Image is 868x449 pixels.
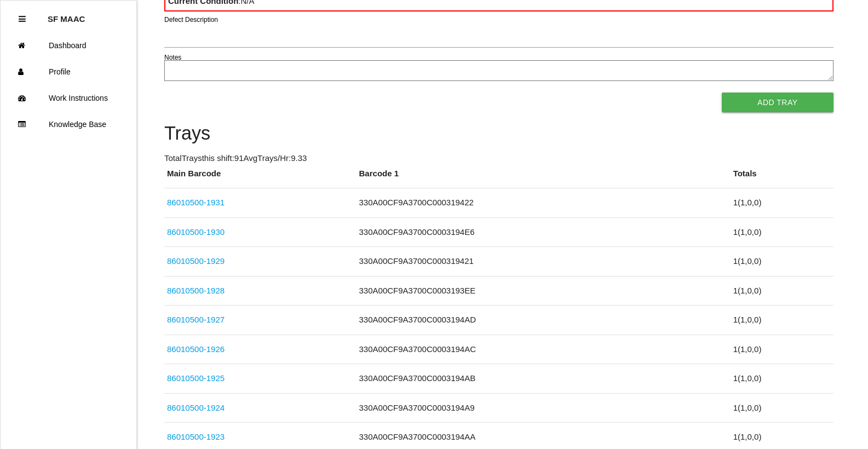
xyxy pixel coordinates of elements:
[167,227,225,237] a: 86010500-1930
[167,256,225,266] a: 86010500-1929
[167,344,225,354] a: 86010500-1926
[167,373,225,383] a: 86010500-1925
[357,188,731,218] td: 330A00CF9A3700C000319422
[1,32,136,59] a: Dashboard
[731,364,833,394] td: 1 ( 1 , 0 , 0 )
[357,306,731,335] td: 330A00CF9A3700C0003194AD
[357,393,731,423] td: 330A00CF9A3700C0003194A9
[1,111,136,137] a: Knowledge Base
[19,6,26,32] div: Close
[722,93,833,112] button: Add Tray
[164,152,833,165] p: Total Trays this shift: 91 Avg Trays /Hr: 9.33
[357,247,731,277] td: 330A00CF9A3700C000319421
[357,276,731,306] td: 330A00CF9A3700C0003193EE
[357,168,731,188] th: Barcode 1
[731,168,833,188] th: Totals
[167,403,225,412] a: 86010500-1924
[731,393,833,423] td: 1 ( 1 , 0 , 0 )
[731,247,833,277] td: 1 ( 1 , 0 , 0 )
[164,168,357,188] th: Main Barcode
[48,6,85,24] p: SF MAAC
[164,123,833,144] h4: Trays
[731,306,833,335] td: 1 ( 1 , 0 , 0 )
[731,276,833,306] td: 1 ( 1 , 0 , 0 )
[167,315,225,324] a: 86010500-1927
[167,198,225,207] a: 86010500-1931
[167,286,225,295] a: 86010500-1928
[731,188,833,218] td: 1 ( 1 , 0 , 0 )
[731,335,833,364] td: 1 ( 1 , 0 , 0 )
[1,85,136,111] a: Work Instructions
[1,59,136,85] a: Profile
[731,217,833,247] td: 1 ( 1 , 0 , 0 )
[164,53,181,62] label: Notes
[167,432,225,441] a: 86010500-1923
[357,217,731,247] td: 330A00CF9A3700C0003194E6
[357,335,731,364] td: 330A00CF9A3700C0003194AC
[164,15,218,25] label: Defect Description
[357,364,731,394] td: 330A00CF9A3700C0003194AB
